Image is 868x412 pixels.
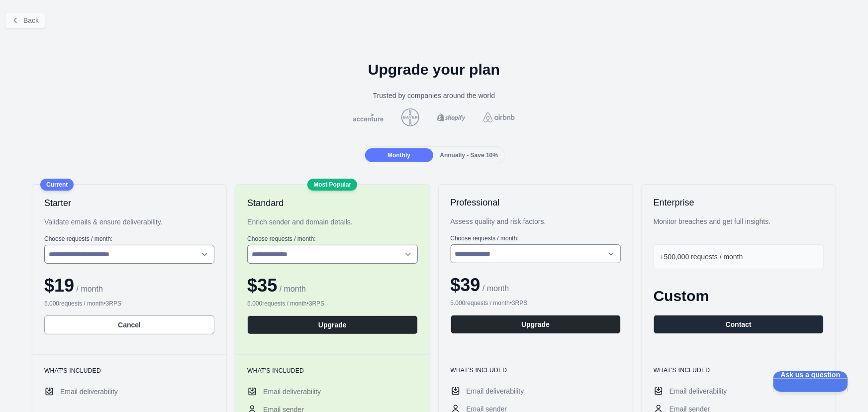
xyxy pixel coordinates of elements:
h2: Standard [247,197,417,209]
h2: Professional [451,197,621,208]
span: Monthly [387,152,410,159]
h2: Enterprise [654,197,824,208]
iframe: Help Scout Beacon - Open [773,371,848,392]
span: Annually - Save 10% [440,152,498,159]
